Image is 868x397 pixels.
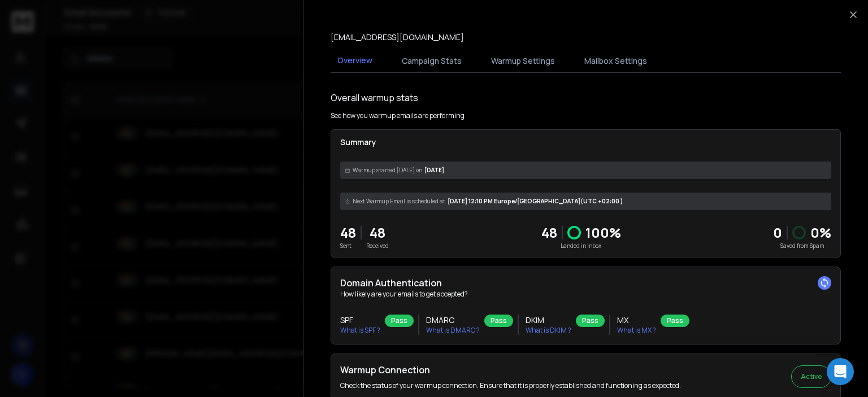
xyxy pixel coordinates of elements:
div: Pass [661,315,689,327]
p: Received [366,242,389,250]
p: 48 [541,224,557,242]
p: 100 % [585,224,621,242]
div: Pass [484,315,513,327]
h2: Warmup Connection [340,363,681,377]
h2: Domain Authentication [340,276,831,290]
div: [DATE] [340,162,831,179]
h3: DKIM [526,315,571,326]
p: Check the status of your warmup connection. Ensure that it is properly established and functionin... [340,381,681,390]
h1: Overall warmup stats [331,91,418,104]
p: [EMAIL_ADDRESS][DOMAIN_NAME] [331,32,464,43]
h3: MX [617,315,656,326]
p: What is SPF ? [340,326,380,335]
p: What is MX ? [617,326,656,335]
p: 0 % [810,224,831,242]
p: Summary [340,137,831,148]
p: 48 [340,224,356,242]
p: Saved from Spam [773,242,831,250]
div: Pass [576,315,605,327]
p: What is DKIM ? [526,326,571,335]
h3: SPF [340,315,380,326]
p: Landed in Inbox [541,242,621,250]
div: [DATE] 12:10 PM Europe/[GEOGRAPHIC_DATA] (UTC +02:00 ) [340,193,831,210]
p: Sent [340,242,356,250]
button: Mailbox Settings [578,49,654,73]
span: Warmup started [DATE] on [353,166,422,174]
h3: DMARC [426,315,480,326]
strong: 0 [773,223,782,242]
p: 48 [366,224,389,242]
p: How likely are your emails to get accepted? [340,290,831,299]
button: Overview [331,48,379,74]
button: Active [791,365,831,388]
p: See how you warmup emails are performing [331,111,465,120]
button: Warmup Settings [484,49,562,73]
button: Campaign Stats [395,49,468,73]
p: What is DMARC ? [426,326,480,335]
div: Open Intercom Messenger [827,358,854,385]
div: Pass [385,315,414,327]
span: Next Warmup Email is scheduled at [353,197,445,206]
